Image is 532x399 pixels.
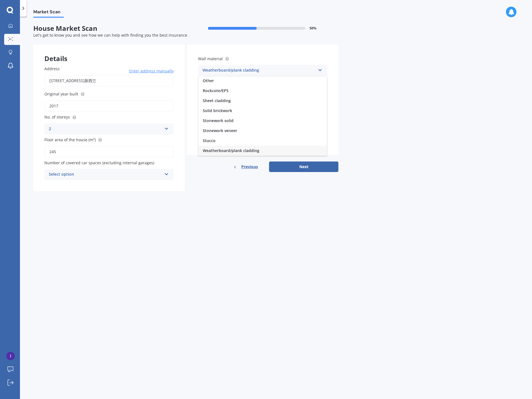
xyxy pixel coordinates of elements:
span: Previous [241,163,258,171]
span: No. of storeys [44,115,70,120]
span: Floor area of the house (m²) [44,137,96,142]
span: House Market Scan [33,24,186,32]
span: Sheet cladding [203,98,231,103]
span: Solid brickwork [203,108,232,113]
span: Stucco [203,138,216,143]
input: Enter address [44,75,174,87]
img: ACg8ocLyNua1dYUYJ5a5Myn0auKmbDJhYEVM27R7UFHu2DwOm7MJxw=s96-c [6,352,15,360]
div: Weatherboard/plank cladding [202,67,316,74]
span: Number of covered car spaces (excluding internal garages) [44,160,154,165]
button: Next [269,161,338,172]
span: Market Scan [33,9,64,17]
span: Enter address manually [129,68,174,74]
div: 2 [49,126,162,132]
span: Stonework veneer [203,128,237,133]
span: Weatherboard/plank cladding [203,148,259,153]
span: Rockcote/EPS [203,88,229,93]
span: Address [44,66,60,71]
input: Enter floor area [44,146,174,158]
div: Details [33,45,185,61]
input: Enter year [44,100,174,112]
span: Other [203,78,214,83]
span: 50 % [310,26,316,30]
span: Stonework solid [203,118,234,123]
span: Original year built [44,91,78,97]
span: Wall material [198,56,223,61]
div: Select option [49,171,162,178]
span: Let's get to know you and see how we can help with finding you the best insurance [33,32,187,38]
